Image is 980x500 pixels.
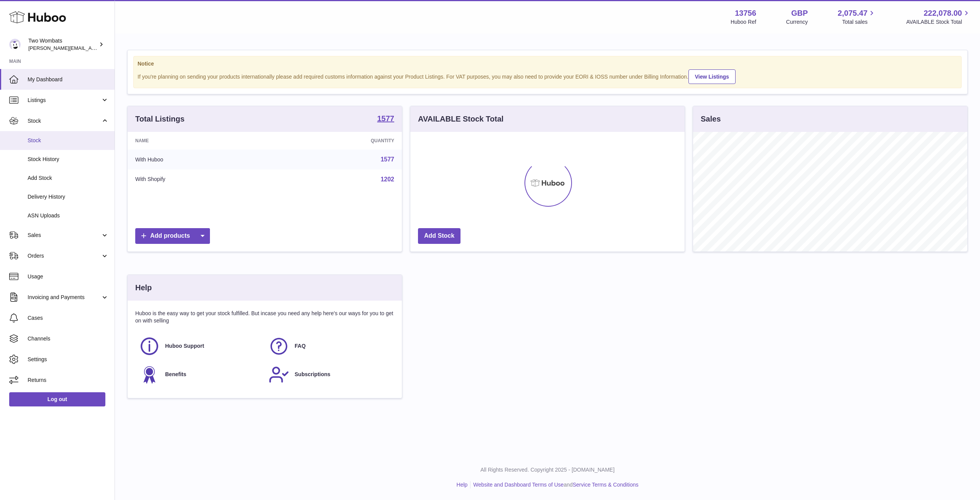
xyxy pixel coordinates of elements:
span: Stock [28,117,101,125]
h3: Sales [701,114,721,124]
span: [PERSON_NAME][EMAIL_ADDRESS][PERSON_NAME][DOMAIN_NAME] [28,45,195,51]
a: 1577 [377,115,395,124]
h3: AVAILABLE Stock Total [418,114,503,124]
span: 222,078.00 [924,8,962,18]
a: View Listings [688,69,736,84]
p: All Rights Reserved. Copyright 2025 - [DOMAIN_NAME] [121,466,974,474]
span: My Dashboard [28,76,109,83]
a: Add products [135,228,210,244]
th: Name [128,132,275,150]
span: FAQ [295,342,306,350]
a: 2,075.47 Total sales [838,8,877,26]
span: Listings [28,97,101,104]
td: With Shopify [128,169,275,189]
a: 1577 [380,156,394,163]
a: FAQ [269,336,390,357]
strong: 1577 [377,115,395,122]
a: Benefits [139,364,261,385]
span: Delivery History [28,193,109,201]
span: Invoicing and Payments [28,294,101,301]
strong: 13756 [735,8,756,18]
a: Add Stock [418,228,461,244]
div: Currency [786,18,808,26]
span: Stock History [28,156,109,163]
p: Huboo is the easy way to get your stock fulfilled. But incase you need any help here's our ways f... [135,310,394,324]
a: Help [457,482,468,488]
a: 222,078.00 AVAILABLE Stock Total [906,8,971,26]
span: Channels [28,335,109,342]
a: Subscriptions [269,364,390,385]
span: Benefits [165,371,186,378]
li: and [470,481,638,488]
span: Add Stock [28,174,109,182]
span: Orders [28,252,101,260]
a: Website and Dashboard Terms of Use [473,482,564,488]
span: Returns [28,377,109,384]
span: Subscriptions [295,371,330,378]
a: 1202 [380,176,394,183]
strong: GBP [791,8,808,18]
a: Service Terms & Conditions [573,482,639,488]
a: Log out [9,392,105,406]
h3: Help [135,283,152,293]
span: Sales [28,232,101,239]
td: With Huboo [128,150,275,169]
span: Stock [28,137,109,144]
span: AVAILABLE Stock Total [906,18,971,26]
span: Huboo Support [165,342,204,350]
div: Two Wombats [28,37,97,52]
span: Settings [28,356,109,363]
div: If you're planning on sending your products internationally please add required customs informati... [138,68,957,84]
span: 2,075.47 [838,8,868,18]
th: Quantity [275,132,402,150]
h3: Total Listings [135,114,185,124]
span: ASN Uploads [28,212,109,219]
div: Huboo Ref [731,18,756,26]
strong: Notice [138,60,957,67]
img: philip.carroll@twowombats.com [9,39,21,50]
a: Huboo Support [139,336,261,357]
span: Usage [28,273,109,280]
span: Cases [28,314,109,322]
span: Total sales [842,18,876,26]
